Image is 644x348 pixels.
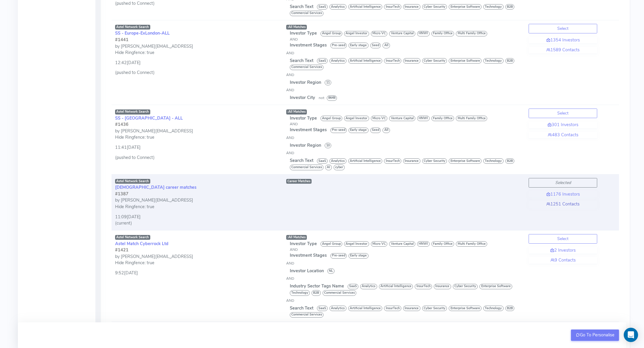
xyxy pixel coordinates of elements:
a: Astel Match Cyberrock Ltd [115,241,168,247]
a: SS - [GEOGRAPHIC_DATA] - ALL [115,115,183,121]
span: InsurTech [384,58,401,64]
div: (pushed to Connect) [115,0,279,7]
i: Selected [555,180,571,185]
span: Search Text [290,4,313,10]
span: 11 [325,80,332,85]
div: AND [286,261,522,266]
div: AND [286,50,522,56]
span: InsurTech [415,284,432,289]
span: SaaS [317,4,328,10]
span: Multi Family Office [456,31,487,36]
div: (pushed to Connect) [115,154,279,161]
div: AND [286,135,522,140]
div: (current) [115,220,279,227]
span: Search Text [290,58,313,64]
span: SaaS [317,158,328,164]
span: Astel Network Search [115,109,150,114]
div: (pushed to Connect) [115,69,279,76]
span: Venture Capital [389,241,415,247]
span: Angel Group [321,31,343,36]
span: Commercial Services [323,290,357,296]
div: AND [286,72,522,78]
span: Search Text [290,305,313,311]
span: Venture Capital [389,116,415,121]
span: Micro VC [371,116,388,121]
span: SaaS [317,58,328,64]
div: 11:41[DATE] [115,141,279,151]
span: Pre-seed [330,128,347,133]
div: AND [290,247,522,252]
span: Cyber Security [422,306,447,311]
button: Select [529,109,597,118]
span: Enterprise Software [449,158,482,164]
div: Hide Ringfence: true [115,50,279,56]
a: 9 Contacts [529,257,597,264]
span: SaaS [348,284,359,289]
span: : [287,235,288,239]
div: by [PERSON_NAME][EMAIL_ADDRESS] [115,128,279,134]
div: by [PERSON_NAME][EMAIL_ADDRESS] [115,43,279,50]
span: Search Text [290,157,313,163]
span: HNWI [417,241,430,247]
span: B2B [505,4,515,10]
div: #1421 [115,247,279,253]
span: AI [325,165,332,170]
span: Artificial Intelligence [379,284,413,289]
span: Analytics [329,4,346,10]
span: : [287,109,288,114]
span: Astel Network Search [115,235,150,240]
button: Go To Personalise [571,330,619,341]
span: Cyber Security [422,4,447,10]
button: Select [529,234,597,244]
span: Investment Stages [290,42,327,48]
span: Analytics [329,306,346,311]
button: Selected [529,178,597,188]
span: Cyber Security [422,58,447,64]
span: Artificial Intelligence [348,158,383,164]
span: Multi Family Office [456,116,487,121]
span: Investor Region [290,142,321,148]
span: Family Office [431,31,454,36]
span: Insurance [403,158,420,164]
span: Early stage [349,43,369,48]
span: InsurTech [384,158,401,164]
div: Hide Ringfence: true [115,260,279,266]
div: 12:42[DATE] [115,56,279,66]
span: Artificial Intelligence [348,306,383,311]
span: Astel Network Search [115,25,150,30]
span: HNWI [417,116,430,121]
a: 2 Investors [529,247,597,254]
span: Technology [483,306,504,311]
span: Analytics [360,284,377,289]
span: Technology [483,58,504,64]
span: Angel Investor [344,241,369,247]
div: Hide Ringfence: true [115,204,279,210]
span: Micro VC [371,241,388,247]
a: 483 Contacts [529,132,597,138]
span: Enterprise Software [479,284,512,289]
span: Family Office [431,116,454,121]
span: Artificial Intelligence [348,58,383,64]
span: Investment Stages [290,252,327,258]
span: Enterprise Software [449,306,482,311]
span: Early stage [349,128,369,133]
span: Seed [370,43,381,48]
div: #1436 [115,121,279,128]
span: Family Office [431,241,454,247]
span: Career Matches [287,179,310,183]
span: Pre-seed [330,43,347,48]
div: #1387 [115,191,279,197]
span: B2B [312,290,321,296]
span: Early stage [349,253,369,259]
span: Insurance [403,58,420,64]
div: Open Intercom Messenger [624,328,638,342]
span: InsurTech [384,306,401,311]
span: Venture Capital [389,31,415,36]
span: Technology [290,290,310,296]
span: All [383,43,390,48]
div: AND [290,121,522,127]
div: #1441 [115,37,279,43]
span: Seed [370,128,381,133]
span: 8648 [327,95,337,101]
span: Cyber Security [453,284,478,289]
